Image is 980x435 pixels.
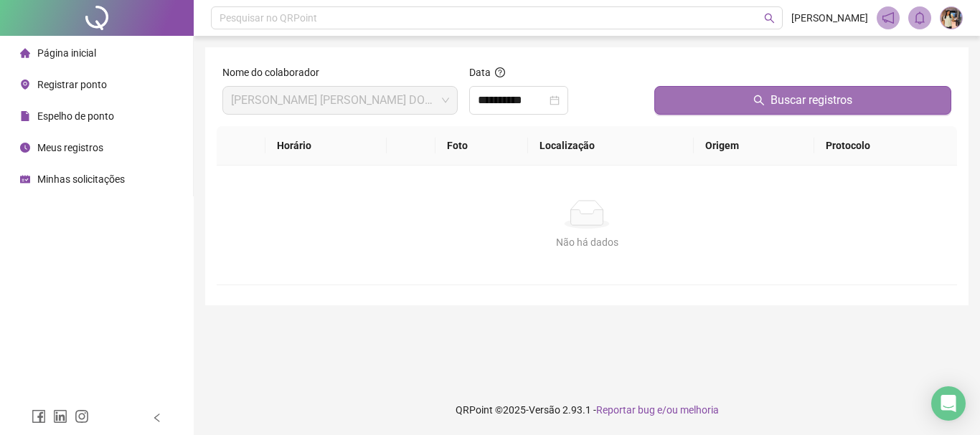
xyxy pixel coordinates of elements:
[753,95,765,106] span: search
[528,126,694,166] th: Localização
[37,173,125,185] span: Minhas solicitações
[194,385,980,435] footer: QRPoint © 2025 - 2.93.1 -
[20,143,30,153] span: clock-circle
[265,126,387,166] th: Horário
[694,126,814,166] th: Origem
[913,11,926,24] span: bell
[20,111,30,121] span: file
[222,64,329,80] label: Nome do colaborador
[37,110,114,122] span: Espelho de ponto
[814,126,957,166] th: Protocolo
[931,386,966,421] div: Open Intercom Messenger
[882,11,895,24] span: notification
[771,92,852,109] span: Buscar registros
[654,86,951,115] button: Buscar registros
[20,80,30,90] span: environment
[231,87,449,114] span: LUIS ALESSANDRO MORAIS DOS SANTOS
[596,404,719,416] span: Reportar bug e/ou melhoria
[234,234,940,250] div: Não há dados
[32,409,46,424] span: facebook
[37,47,96,59] span: Página inicial
[20,48,30,58] span: home
[791,10,868,26] span: [PERSON_NAME]
[20,174,30,184] span: schedule
[37,142,103,153] span: Meus registros
[469,67,491,78] span: Data
[495,67,505,77] span: question-circle
[764,13,775,24] span: search
[152,413,162,423] span: left
[435,126,528,166] th: Foto
[941,7,962,29] img: 90509
[75,409,89,424] span: instagram
[37,79,107,90] span: Registrar ponto
[529,404,560,416] span: Versão
[53,409,67,424] span: linkedin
